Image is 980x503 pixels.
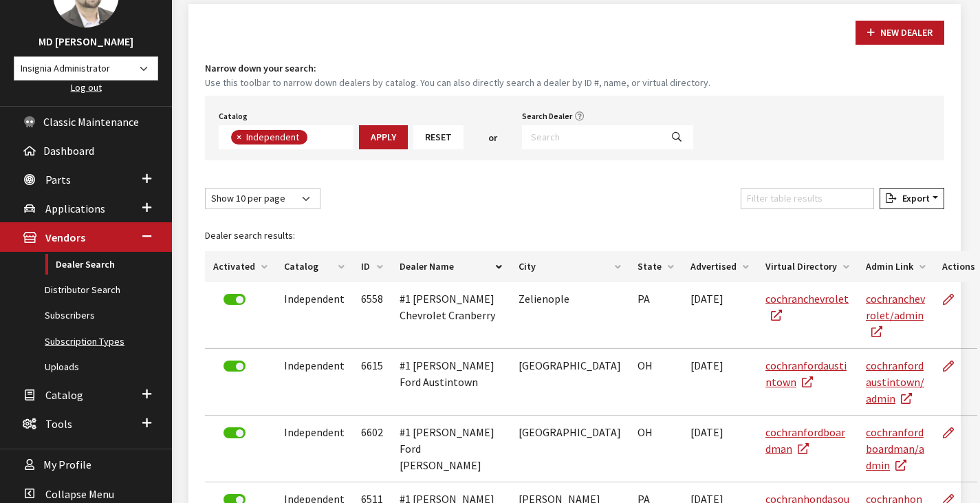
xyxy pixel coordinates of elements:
[71,81,102,94] a: Log out
[224,294,246,305] label: Deactivate Dealer
[45,202,105,215] span: Applications
[765,425,845,456] a: cochranfordboardman
[942,416,966,450] a: Edit Dealer
[488,131,497,145] span: or
[359,125,408,149] button: Apply
[897,192,930,204] span: Export
[237,131,241,143] span: ×
[205,76,944,90] small: Use this toolbar to narrow down dealers by catalog. You can also directly search a dealer by ID #...
[276,282,353,349] td: Independent
[682,251,757,282] th: Advertised: activate to sort column ascending
[276,251,353,282] th: Catalog: activate to sort column ascending
[866,425,924,472] a: cochranfordboardman/admin
[765,358,847,389] a: cochranfordaustintown
[43,115,139,129] span: Classic Maintenance
[629,349,682,416] td: OH
[14,33,158,50] h3: MD [PERSON_NAME]
[45,487,114,501] span: Collapse Menu
[522,110,572,122] label: Search Dealer
[231,130,245,145] button: Remove item
[391,251,510,282] th: Dealer Name: activate to sort column descending
[660,125,693,149] button: Search
[276,416,353,482] td: Independent
[231,130,307,145] li: Independent
[45,173,71,186] span: Parts
[757,251,858,282] th: Virtual Directory: activate to sort column ascending
[942,282,966,317] a: Edit Dealer
[219,110,248,122] label: Catalog
[224,427,246,438] label: Deactivate Dealer
[43,144,94,158] span: Dashboard
[629,416,682,482] td: OH
[880,188,944,209] button: Export
[682,282,757,349] td: [DATE]
[43,458,91,472] span: My Profile
[510,416,629,482] td: [GEOGRAPHIC_DATA]
[205,251,276,282] th: Activated: activate to sort column ascending
[311,132,318,145] textarea: Search
[391,349,510,416] td: #1 [PERSON_NAME] Ford Austintown
[391,282,510,349] td: #1 [PERSON_NAME] Chevrolet Cranberry
[858,251,934,282] th: Admin Link: activate to sort column ascending
[765,292,849,322] a: cochranchevrolet
[45,388,83,402] span: Catalog
[682,349,757,416] td: [DATE]
[629,282,682,349] td: PA
[353,251,391,282] th: ID: activate to sort column ascending
[510,251,629,282] th: City: activate to sort column ascending
[522,125,661,149] input: Search
[510,282,629,349] td: Zelienople
[866,358,924,405] a: cochranfordaustintown/admin
[276,349,353,416] td: Independent
[741,188,874,209] input: Filter table results
[856,21,944,45] button: New Dealer
[45,417,72,431] span: Tools
[353,282,391,349] td: 6558
[629,251,682,282] th: State: activate to sort column ascending
[219,125,353,149] span: Select
[682,416,757,482] td: [DATE]
[45,231,85,245] span: Vendors
[391,416,510,482] td: #1 [PERSON_NAME] Ford [PERSON_NAME]
[413,125,464,149] button: Reset
[224,361,246,372] label: Deactivate Dealer
[866,292,925,339] a: cochranchevrolet/admin
[942,349,966,383] a: Edit Dealer
[353,416,391,482] td: 6602
[510,349,629,416] td: [GEOGRAPHIC_DATA]
[205,61,944,76] h4: Narrow down your search:
[245,131,303,143] span: Independent
[353,349,391,416] td: 6615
